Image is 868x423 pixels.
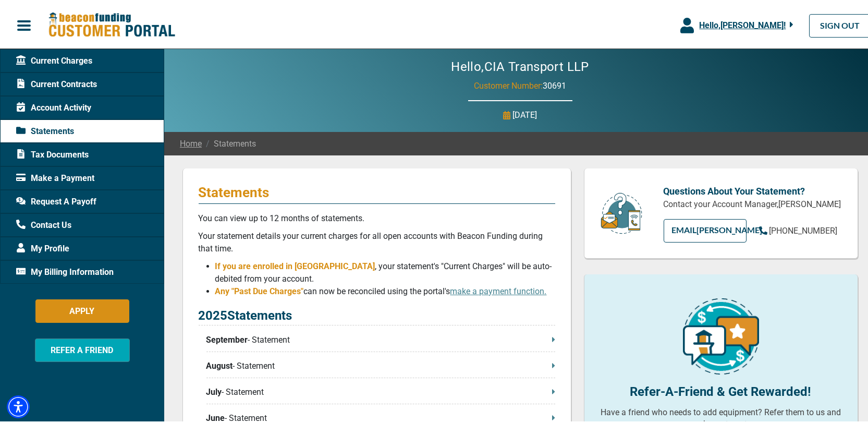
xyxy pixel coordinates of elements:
span: Request A Payoff [16,194,96,206]
p: Statements [199,182,555,199]
span: My Billing Information [16,264,114,276]
p: Questions About Your Statement? [664,182,842,196]
span: [PHONE_NUMBER] [769,224,838,234]
p: - Statement [206,332,555,344]
span: June [206,410,225,422]
span: Current Charges [16,53,92,65]
img: customer-service.png [598,190,645,233]
span: My Profile [16,240,69,253]
span: July [206,384,222,396]
p: [DATE] [513,107,537,119]
p: - Statement [206,358,555,370]
span: Current Contracts [16,76,97,89]
span: Customer Number: [474,79,543,89]
p: You can view up to 12 months of statements. [199,210,555,223]
a: make a payment function. [450,284,547,294]
a: Home [180,136,202,148]
span: August [206,358,233,370]
span: September [206,332,248,344]
div: Accessibility Menu [7,393,30,416]
p: 2025 Statements [199,304,555,323]
span: Any "Past Due Charges" [215,284,304,294]
span: 30691 [543,79,566,89]
p: Contact your Account Manager, [PERSON_NAME] [664,196,842,209]
p: Your statement details your current charges for all open accounts with Beacon Funding during that... [199,228,555,253]
p: Refer-A-Friend & Get Rewarded! [600,380,842,399]
span: Tax Documents [16,147,89,159]
span: Statements [16,123,74,136]
img: Beacon Funding Customer Portal Logo [48,10,175,37]
p: - Statement [206,384,555,396]
span: Statements [202,136,256,148]
span: , your statement's "Current Charges" will be auto-debited from your account. [215,259,552,282]
span: Make a Payment [16,170,94,183]
span: Account Activity [16,100,91,112]
button: REFER A FRIEND [35,336,130,360]
span: Contact Us [16,217,71,229]
span: can now be reconciled using the portal's [304,284,547,294]
span: If you are enrolled in [GEOGRAPHIC_DATA] [215,259,375,269]
button: APPLY [35,297,129,321]
span: Hello, [PERSON_NAME] ! [699,18,786,28]
a: [PHONE_NUMBER] [759,223,838,235]
img: refer-a-friend-icon.png [683,296,759,372]
h2: Hello, CIA Transport LLP [420,57,620,72]
p: - Statement [206,410,555,422]
a: EMAIL[PERSON_NAME] [664,217,747,240]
